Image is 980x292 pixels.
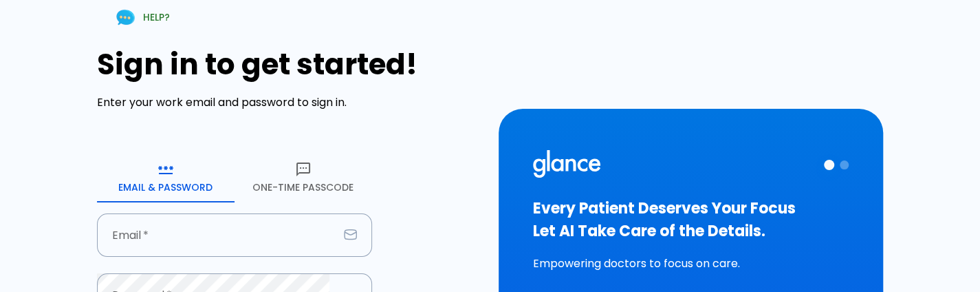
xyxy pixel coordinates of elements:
[97,153,235,202] button: Email & Password
[533,255,849,272] p: Empowering doctors to focus on care.
[533,197,849,242] h3: Every Patient Deserves Your Focus Let AI Take Care of the Details.
[113,6,138,30] img: Chat Support
[235,153,372,202] button: One-Time Passcode
[97,48,482,81] h1: Sign in to get started!
[97,94,482,111] p: Enter your work email and password to sign in.
[97,213,338,257] input: dr.ahmed@clinic.com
